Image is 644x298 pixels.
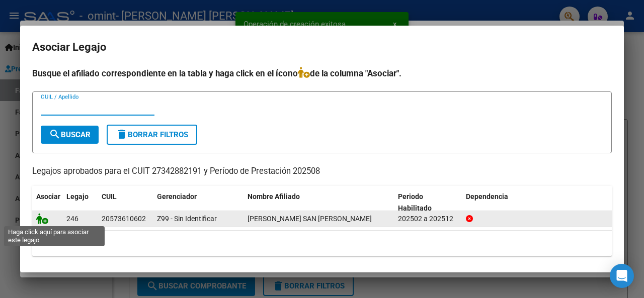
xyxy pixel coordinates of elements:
[98,186,153,219] datatable-header-cell: CUIL
[32,186,62,219] datatable-header-cell: Asociar
[62,186,98,219] datatable-header-cell: Legajo
[49,130,91,139] span: Buscar
[153,186,244,219] datatable-header-cell: Gerenciador
[466,192,508,201] span: Dependencia
[32,38,612,57] h2: Asociar Legajo
[116,130,188,139] span: Borrar Filtros
[66,215,78,223] span: 246
[248,192,300,201] span: Nombre Afiliado
[41,126,99,144] button: Buscar
[102,213,146,225] div: 20573610602
[157,215,217,223] span: Z99 - Sin Identificar
[248,215,372,223] span: BERTANI SAN BLAS AGOSTINO
[107,125,197,145] button: Borrar Filtros
[610,264,634,288] div: Open Intercom Messenger
[49,128,61,140] mat-icon: search
[32,67,612,80] h4: Busque el afiliado correspondiente en la tabla y haga click en el ícono de la columna "Asociar".
[32,231,612,256] div: 1 registros
[36,192,60,201] span: Asociar
[398,192,432,212] span: Periodo Habilitado
[157,192,197,201] span: Gerenciador
[102,192,117,201] span: CUIL
[32,165,612,178] p: Legajos aprobados para el CUIT 27342882191 y Período de Prestación 202508
[398,213,458,225] div: 202502 a 202512
[394,186,462,219] datatable-header-cell: Periodo Habilitado
[462,186,612,219] datatable-header-cell: Dependencia
[116,128,128,140] mat-icon: delete
[66,192,89,201] span: Legajo
[244,186,394,219] datatable-header-cell: Nombre Afiliado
